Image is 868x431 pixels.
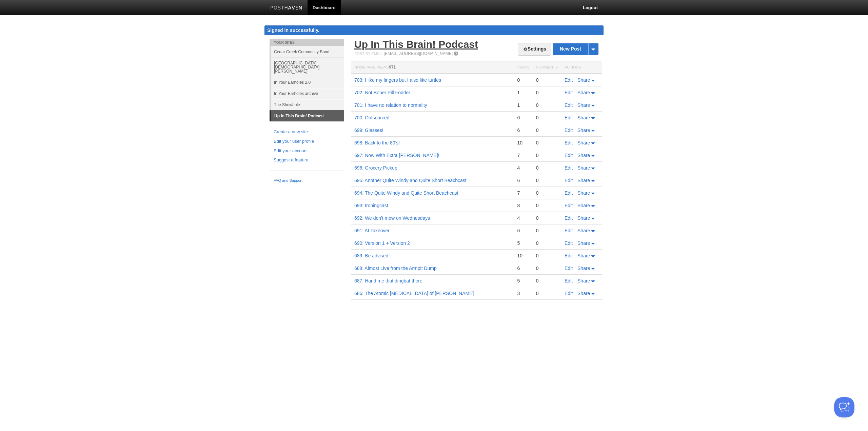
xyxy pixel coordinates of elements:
[270,6,302,11] img: Posthaven-bar
[577,102,590,108] span: Share
[517,115,529,121] div: 6
[577,77,590,83] span: Share
[565,203,573,208] a: Edit
[536,77,558,83] div: 0
[577,165,590,171] span: Share
[517,240,529,246] div: 5
[536,278,558,284] div: 0
[577,203,590,208] span: Share
[354,203,388,208] a: 693: Ironingcast
[354,77,441,83] a: 703: I like my fingers but I also like turtles
[517,152,529,158] div: 7
[577,190,590,196] span: Share
[274,178,340,184] a: FAQ and Support
[517,90,529,96] div: 1
[354,128,383,133] a: 699: Glasses!
[270,39,344,46] li: Your Sites
[577,153,590,158] span: Share
[536,152,558,158] div: 0
[536,102,558,108] div: 0
[271,77,344,88] a: In Your Earholes 2.0
[354,240,410,246] a: 690: Version 1 + Version 2
[577,215,590,221] span: Share
[384,51,453,56] a: [EMAIL_ADDRESS][DOMAIN_NAME]
[354,39,478,50] a: Up In This Brain! Podcast
[536,240,558,246] div: 0
[834,397,854,417] iframe: Help Scout Beacon - Open
[565,153,573,158] a: Edit
[518,43,551,56] a: Settings
[577,90,590,95] span: Share
[577,128,590,133] span: Share
[354,140,400,145] a: 698: Back to the 80's!
[274,157,340,164] a: Suggest a feature
[517,165,529,171] div: 4
[354,115,391,120] a: 700: Outsourced!
[271,88,344,99] a: In Your Earholes archive
[517,228,529,234] div: 6
[565,291,573,296] a: Edit
[577,266,590,271] span: Share
[517,202,529,209] div: 8
[517,253,529,259] div: 10
[536,165,558,171] div: 0
[354,90,410,95] a: 702: Not Boner Pill Fodder
[577,253,590,258] span: Share
[354,228,390,233] a: 691: AI Takeover
[274,129,340,136] a: Create a new site
[354,253,390,258] a: 689: Be advised!
[517,77,529,83] div: 0
[577,140,590,145] span: Share
[561,61,602,74] th: Actions
[577,291,590,296] span: Share
[536,177,558,183] div: 0
[514,61,532,74] th: Views
[565,77,573,83] a: Edit
[354,165,399,171] a: 696: Grocery Pickup!
[536,290,558,296] div: 0
[565,140,573,145] a: Edit
[271,111,344,121] a: Up In This Brain! Podcast
[553,43,598,55] a: New Post
[389,65,396,70] span: 971
[577,178,590,183] span: Share
[354,266,437,271] a: 688: Almost Live from the Armpit Dump
[577,278,590,283] span: Share
[517,278,529,284] div: 5
[354,291,474,296] a: 686: The Atomic [MEDICAL_DATA] of [PERSON_NAME]
[536,90,558,96] div: 0
[517,190,529,196] div: 7
[517,215,529,221] div: 4
[274,138,340,145] a: Edit your user profile
[517,290,529,296] div: 3
[517,102,529,108] div: 1
[354,102,427,108] a: 701: I have no relation to normality
[271,46,344,57] a: Cedar Creek Community Band
[565,190,573,196] a: Edit
[354,278,422,283] a: 687: Hand me that dingbat there
[517,177,529,183] div: 6
[565,228,573,233] a: Edit
[577,240,590,246] span: Share
[536,215,558,221] div: 0
[354,52,382,56] span: Post by Email
[565,102,573,108] a: Edit
[565,253,573,258] a: Edit
[577,115,590,120] span: Share
[565,165,573,171] a: Edit
[536,190,558,196] div: 0
[536,140,558,146] div: 0
[565,115,573,120] a: Edit
[565,90,573,95] a: Edit
[517,265,529,271] div: 6
[536,115,558,121] div: 0
[517,127,529,133] div: 6
[274,148,340,155] a: Edit your account
[271,57,344,77] a: [GEOGRAPHIC_DATA][DEMOGRAPHIC_DATA][PERSON_NAME]
[264,25,604,35] div: Signed in successfully.
[536,265,558,271] div: 0
[565,128,573,133] a: Edit
[565,266,573,271] a: Edit
[536,127,558,133] div: 0
[536,253,558,259] div: 0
